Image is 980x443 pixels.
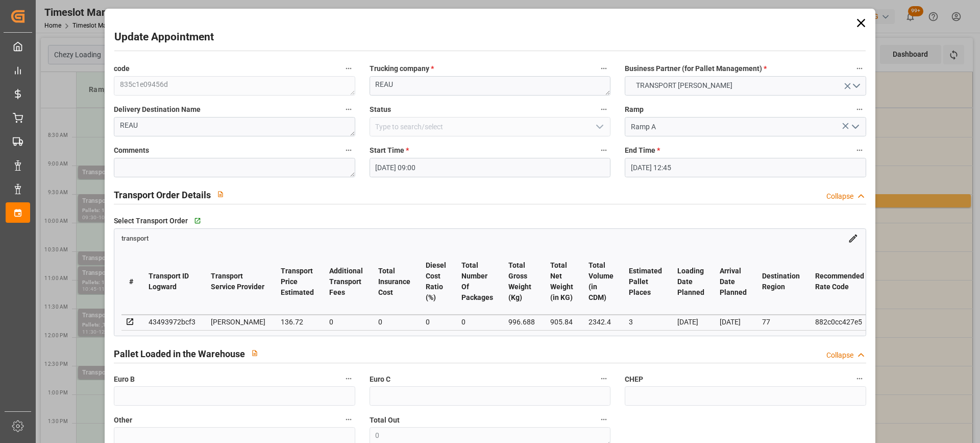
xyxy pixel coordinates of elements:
[826,191,853,202] div: Collapse
[543,249,581,315] th: Total Net Weight (in KG)
[597,372,610,385] button: Euro C
[114,188,211,202] h2: Transport Order Details
[342,144,355,157] button: Comments
[597,144,610,157] button: Start Time *
[114,117,355,136] textarea: REAU
[625,63,767,74] span: Business Partner (for Pallet Management)
[426,316,446,328] div: 0
[853,62,866,75] button: Business Partner (for Pallet Management) *
[629,316,662,328] div: 3
[370,117,610,136] input: Type to search/select
[114,104,201,115] span: Delivery Destination Name
[370,76,610,96] textarea: REAU
[114,374,135,385] span: Euro B
[342,62,355,75] button: code
[281,316,314,328] div: 136.72
[597,413,610,426] button: Total Out
[370,63,434,74] span: Trucking company
[815,316,864,328] div: 882c0cc427e5
[754,249,807,315] th: Destination Region
[826,350,853,361] div: Collapse
[853,372,866,385] button: CHEP
[211,316,265,328] div: [PERSON_NAME]
[342,413,355,426] button: Other
[454,249,501,315] th: Total Number Of Packages
[589,316,614,328] div: 2342.4
[631,80,738,91] span: TRANSPORT [PERSON_NAME]
[625,158,866,177] input: DD-MM-YYYY HH:MM
[853,103,866,116] button: Ramp
[370,415,400,426] span: Total Out
[370,104,391,115] span: Status
[342,372,355,385] button: Euro B
[114,347,245,361] h2: Pallet Loaded in the Warehouse
[581,249,621,315] th: Total Volume (in CDM)
[273,249,322,315] th: Transport Price Estimated
[625,145,660,156] span: End Time
[121,235,149,242] span: transport
[114,145,149,156] span: Comments
[712,249,754,315] th: Arrival Date Planned
[114,415,132,426] span: Other
[114,63,130,74] span: code
[322,249,371,315] th: Additional Transport Fees
[597,103,610,116] button: Status
[141,249,203,315] th: Transport ID Logward
[625,104,644,115] span: Ramp
[847,119,862,135] button: open menu
[625,374,643,385] span: CHEP
[114,76,355,96] textarea: 835c1e09456d
[342,103,355,116] button: Delivery Destination Name
[418,249,454,315] th: Diesel Cost Ratio (%)
[149,316,195,328] div: 43493972bcf3
[807,249,872,315] th: Recommended Rate Code
[762,316,800,328] div: 77
[677,316,704,328] div: [DATE]
[203,249,273,315] th: Transport Service Provider
[625,76,866,96] button: open menu
[121,249,141,315] th: #
[621,249,670,315] th: Estimated Pallet Places
[461,316,493,328] div: 0
[501,249,543,315] th: Total Gross Weight (Kg)
[592,119,607,135] button: open menu
[329,316,363,328] div: 0
[720,316,747,328] div: [DATE]
[853,144,866,157] button: End Time *
[211,184,230,204] button: View description
[370,158,610,177] input: DD-MM-YYYY HH:MM
[371,249,418,315] th: Total Insurance Cost
[625,117,866,136] input: Type to search/select
[245,343,264,363] button: View description
[370,374,390,385] span: Euro C
[508,316,535,328] div: 996.688
[670,249,712,315] th: Loading Date Planned
[370,145,409,156] span: Start Time
[378,316,410,328] div: 0
[121,234,149,242] a: transport
[550,316,573,328] div: 905.84
[597,62,610,75] button: Trucking company *
[114,216,188,226] span: Select Transport Order
[114,29,214,45] h2: Update Appointment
